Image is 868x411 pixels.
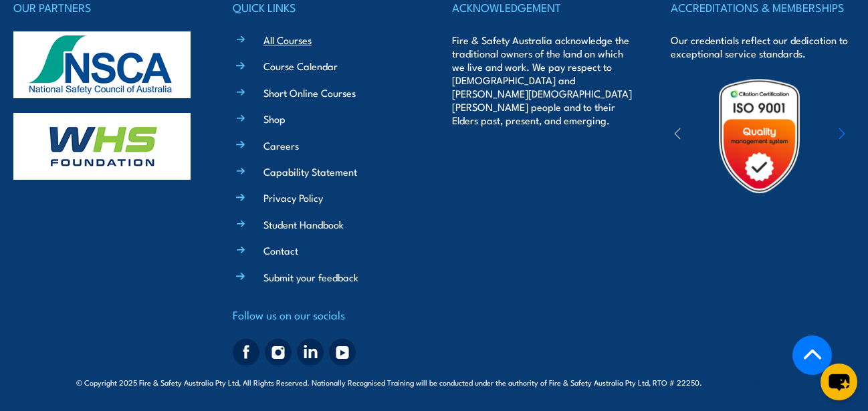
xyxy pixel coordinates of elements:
a: Capability Statement [263,164,357,178]
a: Contact [263,243,298,257]
img: Untitled design (19) [701,78,818,194]
a: Submit your feedback [263,270,358,284]
p: Fire & Safety Australia acknowledge the traditional owners of the land on which we live and work.... [452,33,636,127]
a: Privacy Policy [263,190,323,204]
a: Shop [263,112,286,126]
a: All Courses [263,33,312,47]
a: Careers [263,138,299,152]
p: Our credentials reflect our dedication to exceptional service standards. [671,33,855,60]
img: nsca-logo-footer [13,31,191,98]
a: KND Digital [746,375,792,388]
button: chat-button [821,364,857,400]
a: Short Online Courses [263,86,356,100]
a: Student Handbook [263,217,344,231]
span: Site: [718,377,792,388]
img: whs-logo-footer [13,113,191,180]
h4: Follow us on our socials [233,305,417,324]
span: © Copyright 2025 Fire & Safety Australia Pty Ltd, All Rights Reserved. Nationally Recognised Trai... [76,376,792,388]
a: Course Calendar [263,59,338,73]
